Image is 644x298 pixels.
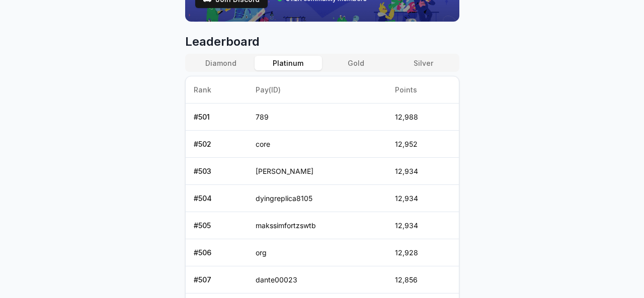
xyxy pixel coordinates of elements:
th: Pay(ID) [248,76,387,104]
span: Leaderboard [185,34,459,50]
td: 12,934 [387,185,458,212]
td: # 504 [186,185,248,212]
td: 12,988 [387,104,458,131]
button: Diamond [187,56,255,70]
td: [PERSON_NAME] [248,158,387,185]
td: # 507 [186,266,248,293]
button: Silver [389,56,457,70]
td: 12,934 [387,158,458,185]
th: Rank [186,76,248,104]
td: 12,934 [387,212,458,239]
th: Points [387,76,458,104]
button: Gold [322,56,389,70]
td: makssimfortzswtb [248,212,387,239]
td: org [248,239,387,266]
td: dyingreplica8105 [248,185,387,212]
td: # 505 [186,212,248,239]
td: 12,952 [387,131,458,158]
td: # 506 [186,239,248,266]
td: 12,856 [387,266,458,293]
td: core [248,131,387,158]
button: Platinum [255,56,322,70]
td: 12,928 [387,239,458,266]
td: # 503 [186,158,248,185]
td: dante00023 [248,266,387,293]
td: 789 [248,104,387,131]
td: # 502 [186,131,248,158]
td: # 501 [186,104,248,131]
